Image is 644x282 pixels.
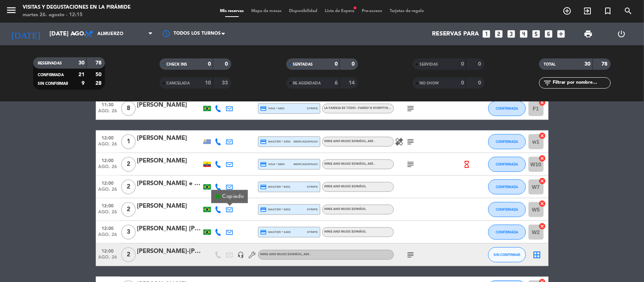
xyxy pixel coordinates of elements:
[478,61,483,67] strong: 0
[121,202,136,217] span: 2
[532,29,541,39] i: looks_5
[38,73,64,77] span: CONFIRMADA
[260,105,285,112] span: visa * 6851
[98,109,117,117] span: ago. 26
[6,5,17,16] i: menu
[260,229,291,236] span: master * 6469
[406,137,415,146] i: subject
[461,61,464,67] strong: 0
[294,139,318,144] span: mercadopago
[324,230,366,233] span: Wine and Music Español
[166,63,187,66] span: CHECK INS
[205,80,211,86] strong: 10
[335,80,338,86] strong: 6
[544,63,555,66] span: TOTAL
[307,230,318,234] span: stripe
[302,253,311,256] span: , ARS .
[215,194,221,199] span: check_circle
[349,80,356,86] strong: 14
[324,107,408,110] span: La Familia es Todo - Family is Everything Español
[406,160,415,169] i: subject
[260,138,291,145] span: master * 3592
[98,164,117,173] span: ago. 26
[98,255,117,264] span: ago. 26
[225,61,230,67] strong: 0
[488,101,526,116] button: CONFIRMADA
[478,80,483,86] strong: 0
[624,6,633,15] i: search
[603,6,612,15] i: turned_in_not
[556,29,566,39] i: add_box
[260,161,285,168] span: visa * 8804
[494,29,504,39] i: looks_two
[482,29,492,39] i: looks_one
[238,251,244,258] i: headset_mic
[488,157,526,172] button: CONFIRMADA
[98,187,117,196] span: ago. 26
[353,6,357,10] span: fiber_manual_record
[496,106,518,110] span: CONFIRMADA
[488,134,526,149] button: CONFIRMADA
[70,29,79,38] i: arrow_drop_down
[496,230,518,234] span: CONFIRMADA
[98,224,117,232] span: 12:00
[519,29,529,39] i: looks_4
[496,207,518,211] span: CONFIRMADA
[6,26,46,42] i: [DATE]
[95,81,103,86] strong: 28
[584,29,593,38] span: print
[335,61,338,67] strong: 0
[493,253,520,257] span: SIN CONFIRMAR
[260,161,267,168] i: credit_card
[98,142,117,150] span: ago. 26
[307,106,318,111] span: stripe
[307,207,318,212] span: stripe
[137,100,201,110] div: [PERSON_NAME]
[420,81,439,85] span: NO SHOW
[386,9,428,13] span: Tarjetas de regalo
[121,101,136,116] span: 8
[488,225,526,240] button: CONFIRMADA
[215,193,244,201] div: Copiado
[617,29,626,38] i: power_settings_new
[121,247,136,262] span: 2
[463,160,471,169] i: hourglass_empty
[137,247,201,256] div: [PERSON_NAME]-[PERSON_NAME] y [PERSON_NAME]
[539,222,546,230] i: cancel
[98,133,117,142] span: 12:00
[583,6,592,15] i: exit_to_app
[488,179,526,195] button: CONFIRMADA
[406,250,415,259] i: subject
[260,138,267,145] i: credit_card
[533,250,542,259] i: border_all
[78,60,85,66] strong: 30
[98,210,117,218] span: ago. 26
[552,79,610,87] input: Filtrar por nombre...
[406,104,415,113] i: subject
[539,132,546,139] i: cancel
[137,224,201,234] div: [PERSON_NAME] [PERSON_NAME]
[216,9,247,13] span: Mis reservas
[285,9,321,13] span: Disponibilidad
[260,206,267,213] i: credit_card
[166,81,190,85] span: CANCELADA
[507,29,516,39] i: looks_3
[38,82,68,86] span: SIN CONFIRMAR
[98,246,117,255] span: 12:00
[260,229,267,236] i: credit_card
[121,134,136,149] span: 1
[260,206,291,213] span: master * 6903
[352,61,356,67] strong: 0
[488,202,526,217] button: CONFIRMADA
[496,185,518,189] span: CONFIRMADA
[98,100,117,109] span: 11:30
[585,61,591,67] strong: 30
[543,78,552,87] i: filter_list
[208,61,211,67] strong: 0
[137,201,201,211] div: [PERSON_NAME]
[23,11,131,19] div: martes 26. agosto - 12:15
[247,9,285,13] span: Mapa de mesas
[38,61,62,65] span: RESERVADAS
[95,60,103,66] strong: 78
[420,63,438,66] span: SERVIDAS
